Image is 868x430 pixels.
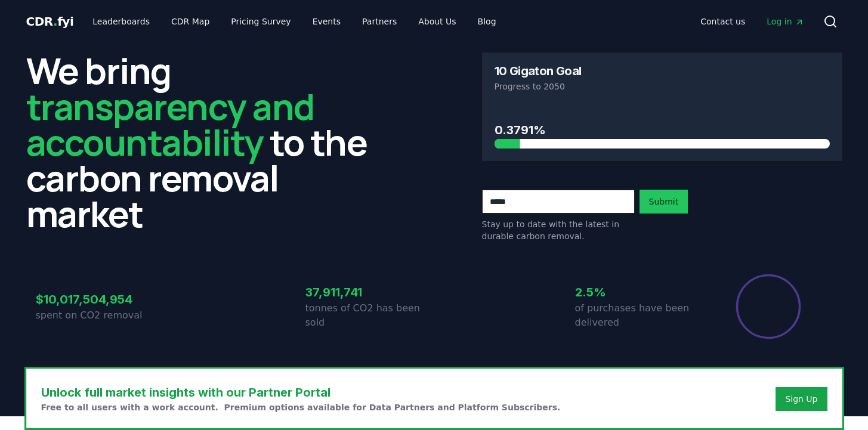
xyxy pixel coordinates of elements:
p: Stay up to date with the latest in durable carbon removal. [482,218,635,242]
span: Log in [767,16,804,27]
h3: 2.5% [575,283,704,301]
a: About Us [409,11,465,32]
span: CDR fyi [26,14,74,29]
div: Percentage of sales delivered [735,273,802,340]
span: . [53,14,57,29]
nav: Main [691,11,813,32]
a: CDR Map [162,11,219,32]
a: Partners [353,11,406,32]
h3: 37,911,741 [305,283,434,301]
h3: 10 Gigaton Goal [495,65,582,77]
p: Progress to 2050 [495,81,830,92]
p: Free to all users with a work account. Premium options available for Data Partners and Platform S... [41,401,561,413]
h3: $10,017,504,954 [36,290,165,308]
span: transparency and accountability [26,82,314,166]
h2: We bring to the carbon removal market [26,52,387,231]
button: Sign Up [776,387,827,411]
a: Leaderboards [83,11,159,32]
a: Sign Up [785,393,817,405]
a: Contact us [691,11,755,32]
a: Log in [757,11,813,32]
nav: Main [83,11,505,32]
a: Blog [468,11,506,32]
a: Pricing Survey [221,11,300,32]
p: tonnes of CO2 has been sold [305,301,434,330]
h3: Unlock full market insights with our Partner Portal [41,383,561,401]
button: Submit [640,190,688,214]
p: of purchases have been delivered [575,301,704,330]
h3: 0.3791% [495,121,830,139]
a: CDR.fyi [26,13,74,30]
a: Events [303,11,350,32]
p: spent on CO2 removal [36,308,165,323]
